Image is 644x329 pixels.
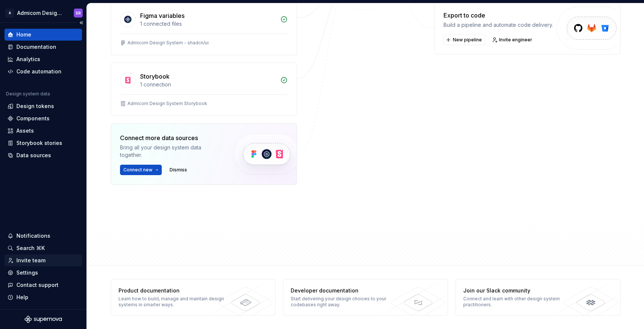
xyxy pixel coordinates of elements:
div: Connect more data sources [120,133,221,142]
div: 1 connected files [140,20,276,28]
div: Help [16,294,28,301]
div: Start delivering your design choices to your codebases right away. [291,296,399,308]
a: Analytics [4,53,82,65]
button: Help [4,291,82,303]
div: Storybook stories [16,139,62,147]
a: Product documentationLearn how to build, manage and maintain design systems in smarter ways. [111,279,276,316]
div: Connect and learn with other design system practitioners. [463,296,572,308]
a: Invite team [4,254,82,266]
div: Bring all your design system data together. [120,144,221,159]
div: Storybook [140,72,170,81]
span: Invite engineer [499,37,532,43]
div: Home [16,31,31,38]
span: Dismiss [170,167,187,173]
a: Components [4,113,82,124]
div: Notifications [16,232,50,240]
a: Design tokens [4,100,82,112]
a: Home [4,29,82,41]
div: Design tokens [16,102,54,110]
div: Design system data [6,91,50,97]
button: New pipeline [443,35,485,45]
a: Storybook stories [4,137,82,149]
button: Notifications [4,230,82,242]
div: Learn how to build, manage and maintain design systems in smarter ways. [119,296,227,308]
div: Assets [16,127,34,135]
a: Invite engineer [490,35,536,45]
button: Connect new [120,165,162,175]
div: Documentation [16,43,56,51]
div: Components [16,115,50,122]
a: Documentation [4,41,82,53]
div: Export to code [443,11,553,20]
button: Search ⌘K [4,242,82,254]
div: Figma variables [140,11,184,20]
span: Connect new [123,167,152,173]
a: Settings [4,267,82,279]
div: Admicom Design System - shadcn/ui [127,40,209,46]
div: SR [76,10,81,16]
button: Contact support [4,279,82,291]
div: Code automation [16,68,61,75]
div: Join our Slack community [463,287,572,294]
div: Search ⌘K [16,244,45,252]
button: AAdmicom Design SystemSR [1,5,85,21]
div: Admicom Design System [17,9,65,17]
div: Product documentation [119,287,227,294]
div: Developer documentation [291,287,399,294]
div: Admicom Design System Storybook [127,101,207,107]
a: Assets [4,125,82,137]
div: A [5,9,14,18]
a: Data sources [4,149,82,161]
a: Figma variables1 connected filesAdmicom Design System - shadcn/ui [111,2,297,55]
button: Collapse sidebar [76,18,86,28]
div: Build a pipeline and automate code delivery. [443,21,553,29]
button: Dismiss [166,165,190,175]
a: Join our Slack communityConnect and learn with other design system practitioners. [455,279,621,316]
div: 1 connection [140,81,276,88]
div: Data sources [16,152,51,159]
div: Contact support [16,281,59,289]
div: Invite team [16,257,45,264]
a: Storybook1 connectionAdmicom Design System Storybook [111,63,297,116]
svg: Supernova Logo [25,316,62,323]
span: New pipeline [453,37,482,43]
a: Code automation [4,66,82,77]
div: Analytics [16,56,40,63]
a: Developer documentationStart delivering your design choices to your codebases right away. [283,279,448,316]
div: Settings [16,269,38,276]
